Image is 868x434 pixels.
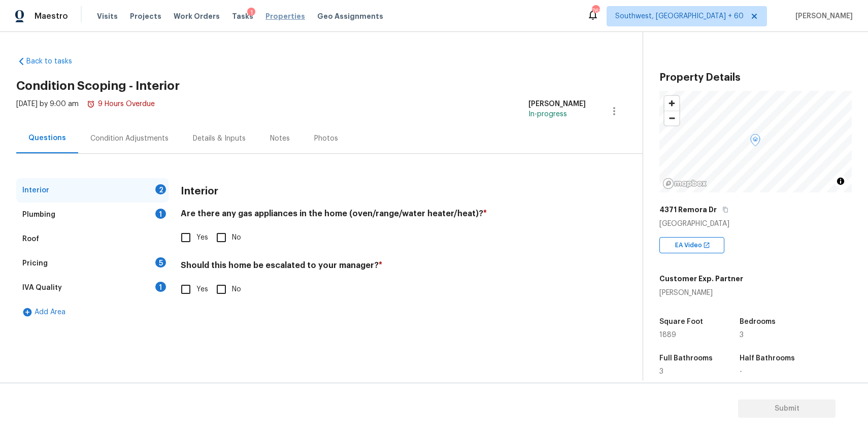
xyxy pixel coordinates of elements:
div: IVA Quality [22,283,62,293]
a: Mapbox homepage [662,178,707,189]
span: Tasks [232,13,253,20]
span: No [232,232,241,243]
div: 1 [155,282,166,292]
div: Roof [22,234,39,244]
div: 1 [155,209,166,219]
div: Plumbing [22,210,55,220]
span: EA Video [675,240,706,250]
span: 1889 [659,331,676,339]
div: Map marker [750,134,760,150]
div: [GEOGRAPHIC_DATA] [659,219,852,229]
div: Questions [28,133,66,143]
button: Toggle attribution [834,175,847,187]
div: Details & Inputs [193,133,246,144]
div: EA Video [659,237,724,253]
h3: Interior [181,186,218,196]
span: Yes [196,232,208,243]
span: Yes [196,284,208,295]
span: Southwest, [GEOGRAPHIC_DATA] + 60 [615,11,744,21]
div: 2 [155,184,166,194]
div: Condition Adjustments [90,133,169,144]
span: No [232,284,241,295]
h2: Condition Scoping - Interior [16,81,643,91]
div: [PERSON_NAME] [528,99,586,109]
span: - [740,368,742,375]
h5: Half Bathrooms [740,355,795,362]
span: 3 [740,331,744,339]
div: Add Area [16,300,169,324]
div: Notes [270,133,290,144]
span: Visits [97,11,118,21]
div: 762 [592,6,599,16]
img: Open In New Icon [703,242,710,249]
h5: 4371 Remora Dr [659,205,717,215]
h5: Bedrooms [740,318,776,325]
span: In-progress [528,111,567,118]
h3: Property Details [659,73,852,83]
span: 9 Hours Overdue [87,101,155,108]
h5: Full Bathrooms [659,355,713,362]
button: Copy Address [721,205,730,214]
span: Maestro [35,11,68,21]
h5: Customer Exp. Partner [659,274,743,284]
span: Geo Assignments [317,11,383,21]
a: Back to tasks [16,56,114,66]
div: [PERSON_NAME] [659,288,743,298]
span: Toggle attribution [838,176,844,187]
div: [DATE] by 9:00 am [16,99,155,123]
button: Zoom out [664,111,679,125]
span: Projects [130,11,161,21]
div: Interior [22,185,49,195]
div: 1 [247,8,255,18]
span: Work Orders [174,11,220,21]
span: Properties [265,11,305,21]
div: 5 [155,257,166,268]
span: 3 [659,368,663,375]
div: Photos [314,133,338,144]
span: [PERSON_NAME] [791,11,853,21]
h4: Should this home be escalated to your manager? [181,260,586,275]
span: Zoom out [664,111,679,125]
div: Pricing [22,258,48,269]
h4: Are there any gas appliances in the home (oven/range/water heater/heat)? [181,209,586,223]
button: Zoom in [664,96,679,111]
canvas: Map [659,91,852,192]
h5: Square Foot [659,318,703,325]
